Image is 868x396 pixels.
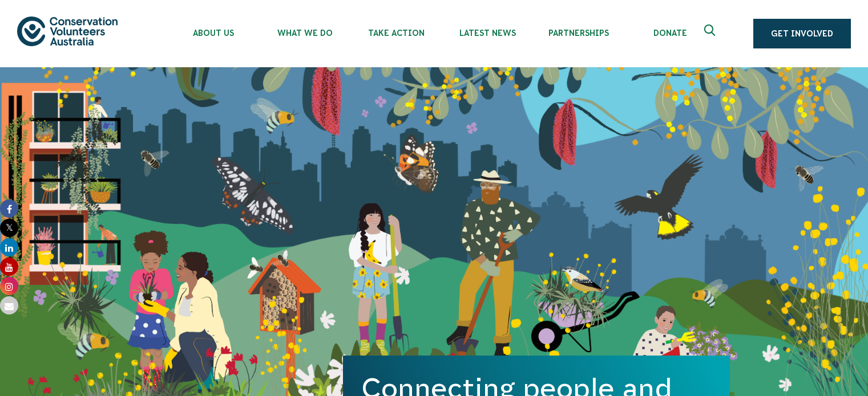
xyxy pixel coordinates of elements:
span: Take Action [350,28,442,38]
span: Expand search box [704,25,718,43]
span: Partnerships [533,28,624,38]
a: Get Involved [753,19,851,48]
span: What We Do [259,28,350,38]
span: Latest News [442,28,533,38]
span: Donate [624,28,716,38]
button: Expand search box Close search box [697,20,725,47]
img: logo.svg [17,17,118,46]
span: About Us [168,28,259,38]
